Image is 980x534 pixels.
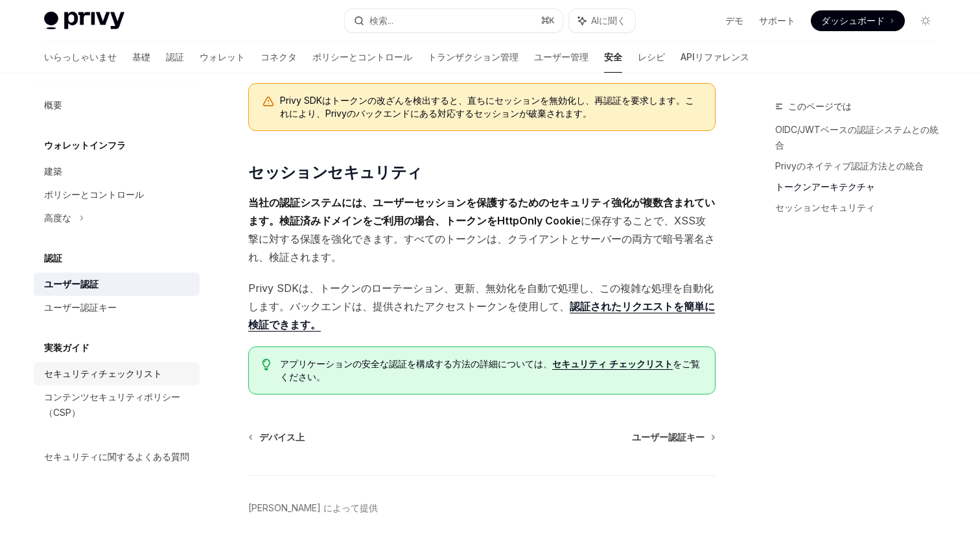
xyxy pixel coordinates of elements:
[775,119,946,156] a: OIDC/JWTベースの認証システムとの統合
[428,51,519,62] font: トランザクション管理
[775,176,946,197] a: トークンアーキテクチャ
[632,431,705,443] font: ユーザー認証キー
[638,42,665,73] a: レシピ
[44,391,180,418] font: コンテンツセキュリティポリシー（CSP）
[34,445,200,468] a: セキュリティに関するよくある質問
[280,358,552,369] font: アプリケーションの安全な認証を構成する方法の詳細については、
[280,95,694,119] font: Privy SDKはトークンの改ざんを検出すると、直ちにセッションを無効化し、再認証を要求します。これにより、Privyのバックエンドにある対応するセッションが破棄されます。
[541,16,549,25] font: ⌘
[369,15,393,26] font: 検索...
[200,51,245,62] font: ウォレット
[34,296,200,319] a: ユーザー認証キー
[428,42,519,73] a: トランザクション管理
[821,15,885,26] font: ダッシュボード
[166,51,184,62] font: 認証
[132,42,150,73] a: 基礎
[44,51,117,62] font: いらっしゃいませ
[345,9,563,32] button: 検索...⌘K
[34,362,200,385] a: セキュリティチェックリスト
[44,342,89,353] font: 実装ガイド
[44,278,99,289] font: ユーザー認証
[312,51,412,62] font: ポリシーとコントロール
[248,502,378,515] a: [PERSON_NAME] によって提供
[248,196,715,227] font: 当社の認証システムには、ユーザーセッションを保護するためのセキュリティ強化が複数含まれています。検証済みドメインをご利用の場合、トークンをHttpOnly Cookie
[681,42,749,73] a: APIリファレンス
[44,252,62,263] font: 認証
[259,431,305,443] font: デバイス上
[775,156,946,176] a: Privyのネイティブ認証方法との統合
[604,42,622,73] a: 安全
[591,15,626,26] font: AIに聞く
[534,51,589,62] font: ユーザー管理
[250,431,305,444] a: デバイス上
[915,10,936,31] button: ダークモードを切り替える
[34,385,200,424] a: コンテンツセキュリティポリシー（CSP）
[34,93,200,117] a: 概要
[811,10,905,31] a: ダッシュボード
[373,300,570,313] font: 提供されたアクセストークンを使用して、
[200,42,245,73] a: ウォレット
[261,51,297,62] font: コネクタ
[759,14,795,27] a: サポート
[44,302,117,313] font: ユーザー認証キー
[534,42,589,73] a: ユーザー管理
[132,51,150,62] font: 基礎
[166,42,184,73] a: 認証
[681,51,749,62] font: APIリファレンス
[248,282,714,313] font: Privy SDKは、トークンのローテーション、更新、無効化を自動で処理し、この複雑な処理を自動化します。バックエンドは、
[775,160,924,171] font: Privyのネイティブ認証方法との統合
[638,51,665,62] font: レシピ
[34,183,200,206] a: ポリシーとコントロール
[34,273,200,296] a: ユーザー認証
[44,42,117,73] a: いらっしゃいませ
[248,163,422,182] font: セッションセキュリティ
[775,181,875,192] font: トークンアーキテクチャ
[632,431,714,444] a: ユーザー認証キー
[34,160,200,183] a: 建築
[44,165,62,176] font: 建築
[44,189,144,200] font: ポリシーとコントロール
[569,9,635,32] button: AIに聞く
[262,359,271,370] svg: ヒント
[581,214,633,227] font: に保存する
[44,99,62,110] font: 概要
[788,101,852,112] font: このページでは
[44,368,162,379] font: セキュリティチェックリスト
[248,502,378,513] font: [PERSON_NAME] によって提供
[775,124,939,151] font: OIDC/JWTベースの認証システムとの統合
[725,15,743,26] font: デモ
[44,212,71,223] font: 高度な
[312,42,412,73] a: ポリシーとコントロール
[604,51,622,62] font: 安全
[775,197,946,218] a: セッションセキュリティ
[775,202,875,213] font: セッションセキュリティ
[248,214,715,263] font: ことで、XSS攻撃に対する保護を強化できます。すべてのトークンは、クライアントとサーバーの両方で暗号署名され、検証されます。
[44,12,124,30] img: ライトロゴ
[725,14,743,27] a: デモ
[261,42,297,73] a: コネクタ
[759,15,795,26] font: サポート
[262,95,275,108] svg: 警告
[552,358,673,370] a: セキュリティ チェックリスト
[44,451,189,462] font: セキュリティに関するよくある質問
[549,16,555,25] font: K
[44,140,126,151] font: ウォレットインフラ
